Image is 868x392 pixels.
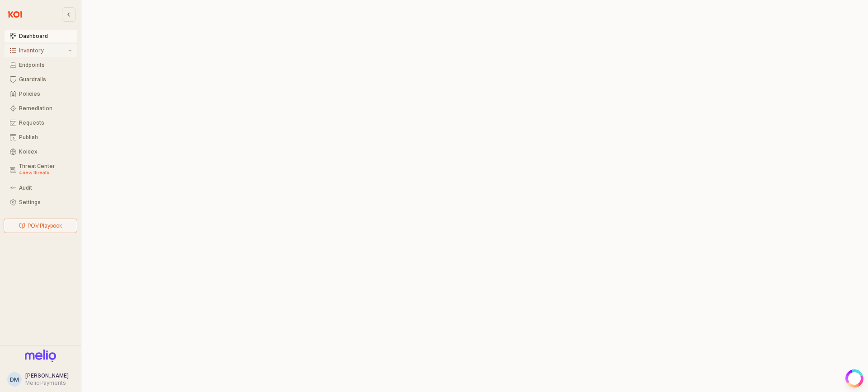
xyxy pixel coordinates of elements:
div: Melio Payments [25,379,69,387]
button: Threat Center [5,160,77,180]
div: Dashboard [19,33,72,39]
button: Audit [5,182,77,194]
div: Publish [19,134,72,140]
button: Endpoints [5,59,77,71]
button: Requests [5,117,77,129]
button: Publish [5,131,77,144]
div: Settings [19,199,72,205]
button: Koidex [5,145,77,158]
div: Guardrails [19,76,72,83]
div: DM [10,375,19,384]
button: POV Playbook [4,219,77,233]
button: Settings [5,196,77,209]
span: [PERSON_NAME] [25,372,69,379]
div: Inventory [19,47,66,54]
div: Policies [19,91,72,97]
div: Audit [19,185,72,191]
button: Inventory [5,44,77,57]
div: Endpoints [19,62,72,68]
div: Threat Center [19,163,72,177]
button: Dashboard [5,30,77,42]
p: POV Playbook [28,222,62,229]
button: DM [7,372,22,387]
div: Requests [19,120,72,126]
div: Koidex [19,149,72,155]
div: 4 new threats [19,169,72,177]
button: Guardrails [5,73,77,86]
div: Remediation [19,105,72,112]
button: Policies [5,88,77,100]
button: Remediation [5,102,77,115]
